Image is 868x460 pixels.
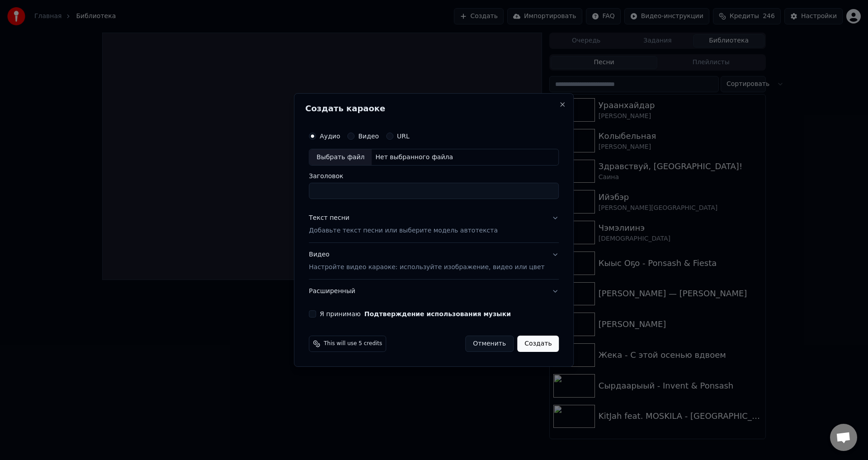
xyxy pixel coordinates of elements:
[364,311,511,317] button: Я принимаю
[465,336,514,352] button: Отменить
[305,104,562,113] h2: Создать караоке
[309,227,498,236] p: Добавьте текст песни или выберите модель автотекста
[397,133,410,139] label: URL
[309,207,559,243] button: Текст песниДобавьте текст песни или выберите модель автотекста
[309,243,559,280] button: ВидеоНастройте видео караоке: используйте изображение, видео или цвет
[372,153,457,162] div: Нет выбранного файла
[309,280,559,303] button: Расширенный
[320,133,340,139] label: Аудио
[309,263,544,272] p: Настройте видео караоке: используйте изображение, видео или цвет
[309,251,544,272] div: Видео
[309,173,559,180] label: Заголовок
[309,214,349,223] div: Текст песни
[358,133,379,139] label: Видео
[320,311,511,317] label: Я принимаю
[309,149,372,166] div: Выбрать файл
[517,336,559,352] button: Создать
[324,340,382,347] span: This will use 5 credits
